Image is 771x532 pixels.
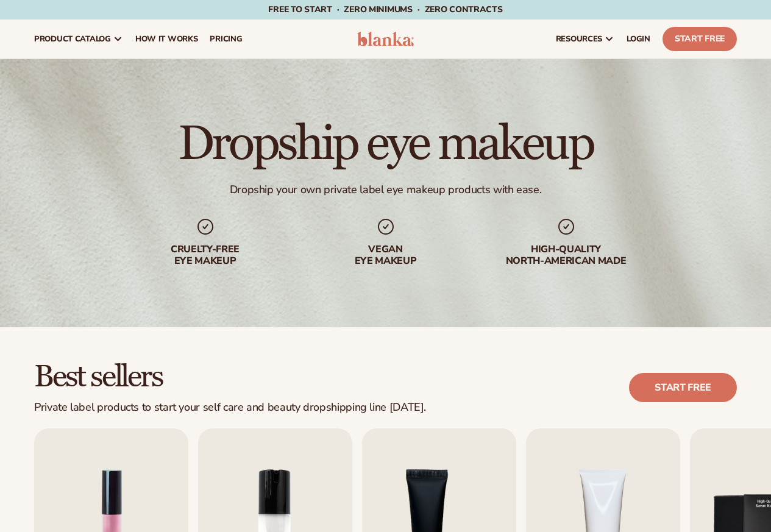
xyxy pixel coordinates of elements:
a: product catalog [28,20,129,59]
div: Private label products to start your self care and beauty dropshipping line [DATE]. [34,401,426,414]
h2: Best sellers [34,361,426,394]
a: LOGIN [620,20,656,59]
span: pricing [210,34,242,44]
div: Dropship your own private label eye makeup products with ease. [230,183,542,197]
span: How It Works [135,34,198,44]
span: resources [556,34,602,44]
h1: Dropship eye makeup [178,119,593,168]
span: Free to start · ZERO minimums · ZERO contracts [268,4,502,15]
a: pricing [204,20,248,59]
a: Start free [629,373,737,402]
div: High-quality North-american made [488,244,644,267]
img: logo [357,32,414,46]
a: resources [550,20,620,59]
a: How It Works [129,20,204,59]
span: product catalog [34,34,111,44]
a: Start Free [663,27,737,51]
div: Vegan eye makeup [308,244,464,267]
span: LOGIN [627,34,650,44]
div: Cruelty-free eye makeup [127,244,283,267]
